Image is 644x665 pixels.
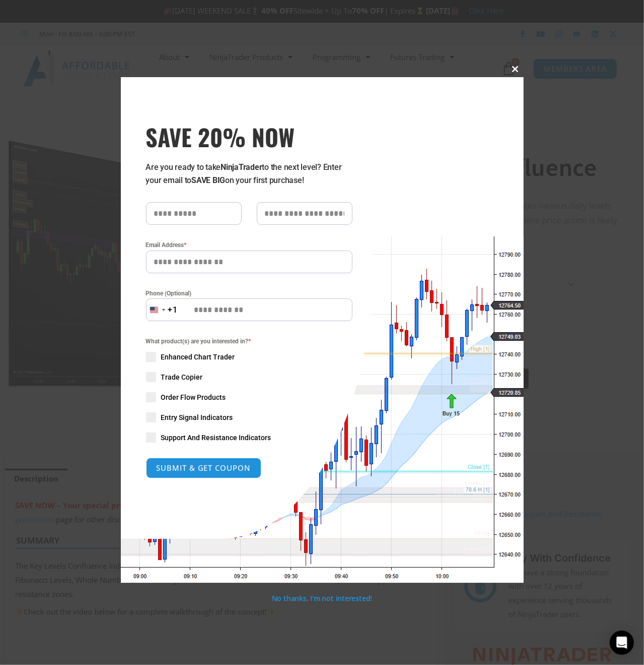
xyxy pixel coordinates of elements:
label: Enhanced Chart Trader [146,352,352,362]
span: Support And Resistance Indicators [161,433,271,443]
strong: NinjaTrader [221,162,262,172]
span: Entry Signal Indicators [161,412,233,422]
span: Enhanced Chart Trader [161,352,235,362]
label: Order Flow Products [146,392,352,402]
div: Open Intercom Messenger [610,631,634,655]
span: Order Flow Products [161,392,226,402]
strong: SAVE BIG [191,175,225,185]
span: SAVE 20% NOW [146,123,352,151]
button: SUBMIT & GET COUPON [146,458,261,478]
label: Email Address [146,240,352,250]
div: +1 [168,304,178,317]
span: Trade Copier [161,372,203,382]
label: Support And Resistance Indicators [146,433,352,443]
p: Are you ready to take to the next level? Enter your email to on your first purchase! [146,161,352,187]
label: Phone (Optional) [146,288,352,298]
a: No thanks, I’m not interested! [272,593,372,603]
span: What product(s) are you interested in? [146,336,352,346]
button: Selected country [146,298,178,321]
label: Entry Signal Indicators [146,412,352,422]
label: Trade Copier [146,372,352,382]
